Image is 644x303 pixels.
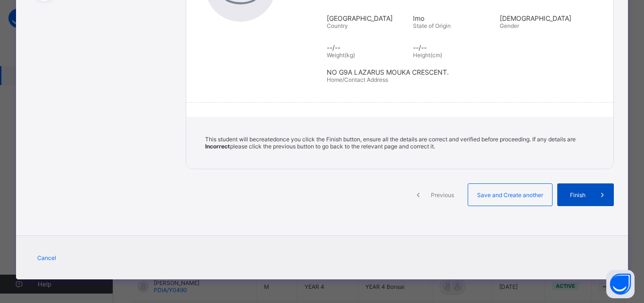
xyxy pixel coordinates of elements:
[606,270,635,298] button: Open asap
[327,22,348,29] span: Country
[37,254,56,261] span: Cancel
[205,143,230,150] b: Incorrect
[327,76,388,83] span: Home/Contact Address
[500,14,581,22] span: [DEMOGRAPHIC_DATA]
[205,136,576,150] span: This student will be created once you click the Finish button, ensure all the details are correct...
[475,191,545,199] span: Save and Create another
[413,14,495,22] span: Imo
[429,191,455,199] span: Previous
[500,22,519,29] span: Gender
[327,68,599,76] span: NO G9A LAZARUS MOUKA CRESCENT.
[327,43,408,52] span: --/--
[413,52,442,59] span: Height(cm)
[413,43,495,52] span: --/--
[327,14,408,22] span: [GEOGRAPHIC_DATA]
[564,191,591,199] span: Finish
[327,52,355,59] span: Weight(kg)
[413,22,451,29] span: State of Origin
